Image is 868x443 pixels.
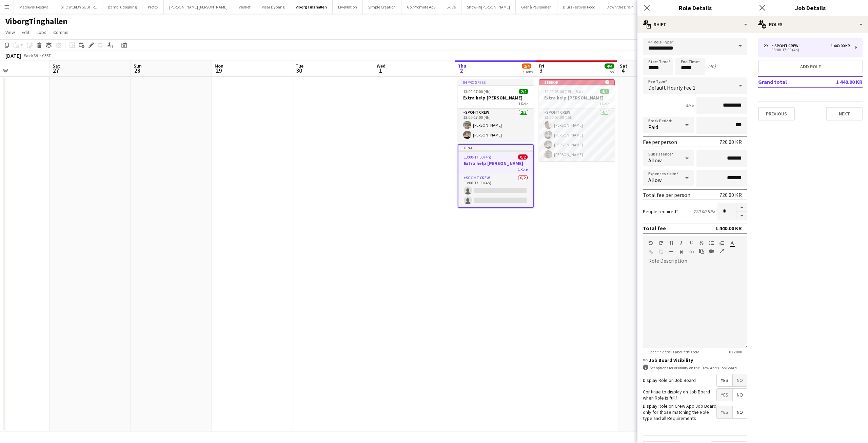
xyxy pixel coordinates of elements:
[539,79,615,85] div: 1 error
[693,208,715,215] div: 720.00 KR x
[719,240,724,246] button: Ordered List
[461,0,516,14] button: Show-if/[PERSON_NAME]
[764,43,772,48] div: 2 x
[643,225,666,232] div: Total fee
[538,67,544,74] span: 3
[53,63,60,69] span: Sat
[643,377,696,383] label: Display Role on Job Board
[3,28,18,37] a: View
[518,101,528,106] span: 1 Role
[544,89,583,94] span: 12:00-03:00 (15h) (Sat)
[458,79,534,142] app-job-card: In progress13:00-17:00 (4h)2/2Extra help [PERSON_NAME]1 RoleSpoht Crew2/213:00-17:00 (4h)[PERSON_...
[619,67,627,74] span: 4
[826,107,863,121] button: Next
[709,248,714,254] button: Insert video
[648,240,653,246] button: Undo
[458,144,534,208] app-job-card: Draft13:00-17:00 (4h)0/2Extra help [PERSON_NAME]1 RoleSpoht Crew0/213:00-17:00 (4h)
[134,63,142,69] span: Sun
[214,67,223,74] span: 29
[458,79,534,85] div: In progress
[458,145,533,150] div: Draft
[643,139,677,145] div: Fee per person
[772,43,801,48] div: Spoht Crew
[648,157,662,164] span: Allow
[637,3,753,12] h3: Role Details
[333,0,363,14] button: LiveNation
[733,374,747,386] span: No
[717,406,732,418] span: Yes
[708,63,716,69] div: (4h)
[519,89,528,94] span: 2/2
[733,406,747,418] span: No
[522,63,531,69] span: 2/4
[643,191,690,198] div: Total fee per person
[464,154,491,160] span: 13:00-17:00 (4h)
[753,16,868,33] div: Roles
[669,240,673,246] button: Bold
[717,389,732,401] span: Yes
[733,389,747,401] span: No
[14,0,55,14] button: Medieval Festival
[601,0,639,14] button: Down the Drain
[679,240,684,246] button: Italic
[458,160,533,166] h3: Extra help [PERSON_NAME]
[51,28,71,37] a: Comms
[295,67,303,74] span: 30
[689,249,694,255] button: HTML Code
[457,67,466,74] span: 2
[539,63,544,69] span: Fri
[599,101,609,106] span: 1 Role
[605,63,614,69] span: 4/4
[539,109,615,161] app-card-role: Spoht Crew4/412:00-03:00 (15h)[PERSON_NAME][PERSON_NAME][PERSON_NAME][PERSON_NAME]
[605,69,614,74] div: 1 Job
[648,124,658,130] span: Paid
[730,240,734,246] button: Text Color
[22,53,39,58] span: Week 39
[363,0,401,14] button: Simple Creation
[401,0,441,14] button: GolfPromote ApS
[689,240,694,246] button: Underline
[518,167,528,172] span: 1 Role
[5,29,15,35] span: View
[643,349,705,354] span: Specific details about this role
[643,403,716,422] label: Display Role on Crew App Job Board only for those matching the Role type and all Requirements
[256,0,290,14] button: Visar Dypang
[522,69,533,74] div: 2 Jobs
[643,389,716,401] label: Continue to display on Job Board when Role is full?
[620,63,627,69] span: Sat
[133,67,142,74] span: 28
[458,95,534,101] h3: Extra help [PERSON_NAME]
[518,154,528,160] span: 0/2
[719,191,742,198] div: 720.00 KR
[458,174,533,207] app-card-role: Spoht Crew0/213:00-17:00 (4h)
[34,28,49,37] a: Jobs
[831,43,850,48] div: 1 440.00 KR
[441,0,461,14] button: Skive
[5,16,67,26] h1: ViborgTinghallen
[648,177,662,183] span: Allow
[679,249,684,255] button: Clear Formatting
[42,53,51,58] div: CEST
[600,89,609,94] span: 4/4
[22,29,29,35] span: Edit
[164,0,233,14] button: [PERSON_NAME] [PERSON_NAME]
[719,248,724,254] button: Fullscreen
[463,89,491,94] span: 13:00-17:00 (4h)
[758,60,863,73] button: Add role
[516,0,557,14] button: Grenå Pavillionen
[539,95,615,101] h3: Extra help [PERSON_NAME]
[669,249,673,255] button: Horizontal Line
[376,67,386,74] span: 1
[643,365,747,371] div: Set options for visibility on the Crew App’s Job Board
[215,63,223,69] span: Mon
[724,349,747,354] span: 0 / 2000
[686,103,694,109] div: 4h x
[764,48,850,52] div: 13:00-17:00 (4h)
[699,240,704,246] button: Strikethrough
[5,52,21,59] div: [DATE]
[699,248,704,254] button: Paste as plain text
[53,29,68,35] span: Comms
[296,63,303,69] span: Tue
[637,16,753,33] div: Shift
